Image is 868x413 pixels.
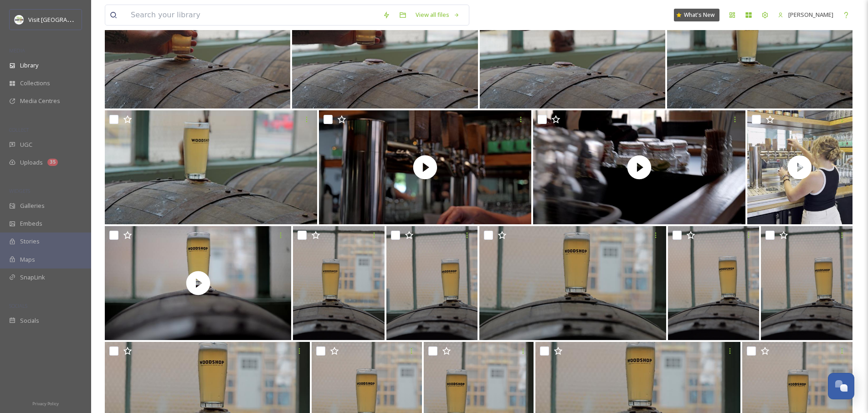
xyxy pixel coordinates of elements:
img: thumbnail [319,110,531,224]
img: Woodshop Brewing_P1010054.JPG [293,226,385,340]
a: [PERSON_NAME] [773,6,838,24]
span: Embeds [20,219,42,228]
span: Library [20,61,38,70]
a: Privacy Policy [32,398,59,408]
a: What's New [674,9,719,21]
img: thumbnail [747,110,853,224]
span: Uploads [20,158,43,167]
span: Media Centres [20,97,60,105]
span: WIDGETS [9,187,30,194]
span: Stories [20,237,40,246]
span: Privacy Policy [32,401,59,407]
img: Woodshop Brewing_P1010055.JPG [386,226,478,340]
span: COLLECT [9,126,29,133]
span: SnapLink [20,273,45,282]
span: [PERSON_NAME] [788,10,833,19]
img: Woodshop Brewing_P1010056.JPG [761,226,853,340]
span: SOCIALS [9,302,27,309]
span: Galleries [20,201,45,210]
img: thumbnail [533,110,745,224]
span: MEDIA [9,47,25,54]
img: Woodshop Brewing_P1010057.JPG [668,226,760,340]
span: Socials [20,316,39,325]
a: View all files [411,6,464,24]
span: Collections [20,79,50,88]
div: 35 [47,159,58,166]
img: download.jpeg [15,15,24,24]
img: Woodshop Brewing_P1010059.JPG [105,110,317,224]
img: thumbnail [105,226,291,340]
img: Woodshop Brewing_P1010043.JPG [479,226,666,340]
span: Visit [GEOGRAPHIC_DATA] [28,15,99,24]
button: Open Chat [828,373,854,399]
input: Search your library [126,5,378,25]
span: Maps [20,255,35,264]
span: UGC [20,140,32,149]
